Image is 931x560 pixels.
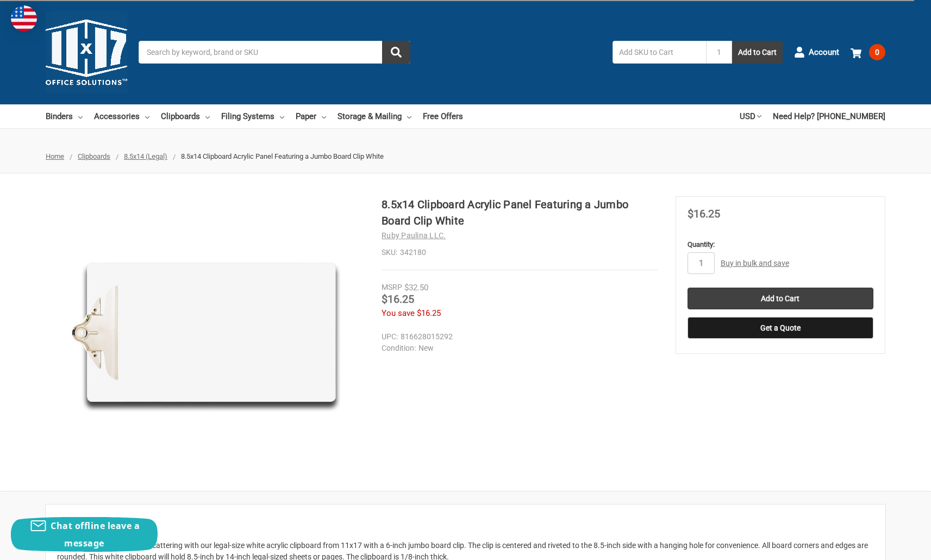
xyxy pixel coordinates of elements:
dt: UPC: [382,331,398,343]
input: Search by keyword, brand or SKU [139,41,410,64]
span: $16.25 [417,308,441,318]
a: 8.5x14 (Legal) [124,152,167,160]
a: Accessories [94,104,149,128]
input: Add to Cart [688,288,873,309]
dt: SKU: [382,247,397,258]
a: Need Help? [PHONE_NUMBER] [773,104,885,128]
span: $16.25 [688,207,720,220]
img: duty and tax information for United States [11,5,37,32]
a: Free Offers [423,104,463,128]
h1: 8.5x14 Clipboard Acrylic Panel Featuring a Jumbo Board Clip White [382,196,658,229]
a: Storage & Mailing [338,104,411,128]
span: Chat offline leave a message [51,520,140,549]
a: Clipboards [161,104,210,128]
h2: Description [57,516,874,532]
a: Buy in bulk and save [721,259,789,267]
a: Ruby Paulina LLC. [382,231,446,240]
iframe: Google Customer Reviews [841,531,931,560]
span: 8.5x14 Clipboard Acrylic Panel Featuring a Jumbo Board Clip White [181,152,384,160]
a: Binders [46,104,83,128]
a: Paper [296,104,326,128]
a: Clipboards [78,152,110,160]
span: $32.50 [404,283,428,293]
button: Add to Cart [732,41,783,64]
dd: 342180 [382,247,658,258]
label: Quantity: [688,239,873,250]
span: 0 [869,44,885,60]
img: 8.5x14 Clipboard Acrylic Panel Featuring a Jumbo Board Clip White [69,196,341,468]
input: Add SKU to Cart [613,41,706,64]
a: Home [46,152,64,160]
a: 0 [851,38,885,66]
img: 11x17.com [46,11,127,93]
span: You save [382,308,415,318]
a: Account [794,38,839,66]
a: Filing Systems [221,104,284,128]
span: Account [809,46,839,59]
a: USD [740,104,761,128]
dt: Condition: [382,343,416,354]
button: Chat offline leave a message [11,517,158,552]
div: MSRP [382,282,402,293]
span: $16.25 [382,293,414,306]
button: Get a Quote [688,317,873,339]
dd: 816628015292 [382,331,653,343]
dd: New [382,343,653,354]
